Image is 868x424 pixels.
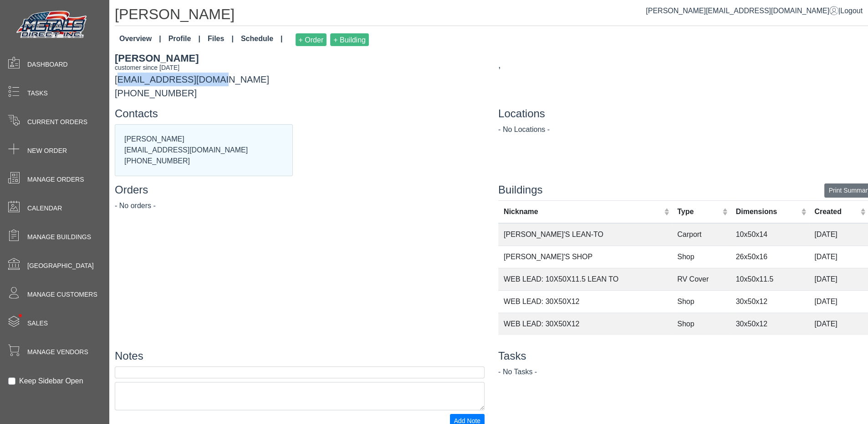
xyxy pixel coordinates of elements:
td: 26x50x16 [730,246,809,268]
a: Schedule [237,30,286,50]
h4: Orders [115,183,485,197]
h4: Tasks [498,350,868,363]
div: - No Tasks - [498,366,868,377]
h1: [PERSON_NAME] [115,5,868,26]
div: [PERSON_NAME] [115,51,485,66]
td: 10x50x14 [730,223,809,246]
td: Carport [672,223,730,246]
td: [DATE] [809,246,868,268]
span: • [9,301,32,330]
div: Dimensions [736,206,799,217]
h4: Locations [498,107,868,120]
span: Tasks [27,89,48,98]
td: 30x50x12 [730,313,809,335]
div: customer since [DATE] [115,63,485,73]
td: WEB LEAD: 30X50X12 [498,313,672,335]
div: Created [814,206,858,217]
td: RV Cover [672,268,730,290]
a: [PERSON_NAME][EMAIL_ADDRESS][DOMAIN_NAME] [646,7,838,15]
td: [DATE] [809,268,868,290]
div: [PERSON_NAME] [EMAIL_ADDRESS][DOMAIN_NAME] [PHONE_NUMBER] [115,125,292,176]
td: [DATE] [809,223,868,246]
span: Manage Orders [27,175,84,184]
td: 10x50x11.5 [730,268,809,290]
button: + Building [330,33,369,46]
span: Logout [840,7,863,15]
td: [PERSON_NAME]'S SHOP [498,246,672,268]
td: Shop [672,313,730,335]
span: Manage Customers [27,290,97,299]
a: Profile [165,30,204,50]
div: [EMAIL_ADDRESS][DOMAIN_NAME] [PHONE_NUMBER] [108,51,491,100]
button: + Order [296,33,327,46]
h4: Buildings [498,183,868,197]
div: , [498,58,868,72]
span: Sales [27,319,48,328]
span: New Order [27,146,67,156]
a: Overview [116,30,165,50]
td: WEB LEAD: 30X50X12 [498,290,672,313]
td: [PERSON_NAME]'S LEAN-TO [498,223,672,246]
h4: Notes [115,350,485,363]
td: WEB LEAD: 10X50X11.5 LEAN TO [498,268,672,290]
td: Shop [672,246,730,268]
span: Manage Vendors [27,347,88,357]
div: | [646,5,863,16]
div: Type [677,206,720,217]
span: [GEOGRAPHIC_DATA] [27,261,94,271]
label: Keep Sidebar Open [19,376,83,387]
span: Dashboard [27,60,68,69]
div: - No Locations - [498,124,868,135]
h4: Contacts [115,107,485,120]
a: Files [204,30,237,50]
img: Metals Direct Inc Logo [14,8,91,42]
td: [DATE] [809,290,868,313]
span: Calendar [27,204,62,213]
td: 30x50x12 [730,290,809,313]
td: [DATE] [809,313,868,335]
div: - No orders - [115,200,485,211]
span: Manage Buildings [27,232,91,242]
span: Current Orders [27,117,87,127]
div: Nickname [504,206,662,217]
td: Shop [672,290,730,313]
